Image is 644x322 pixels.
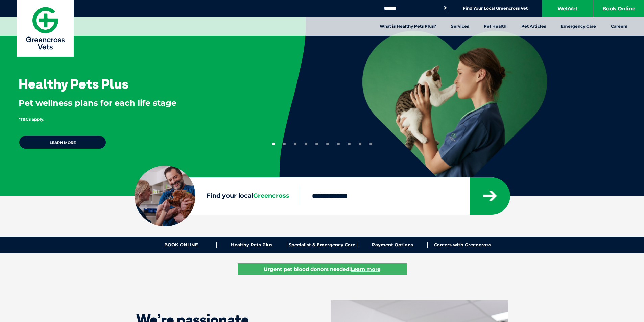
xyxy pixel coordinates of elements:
[514,17,553,36] a: Pet Articles
[463,6,528,11] a: Find Your Local Greencross Vet
[359,143,361,145] button: 9 of 10
[603,17,635,36] a: Careers
[315,143,318,145] button: 5 of 10
[238,263,407,275] a: Urgent pet blood donors needed!Learn more
[19,135,106,149] a: Learn more
[444,17,476,36] a: Services
[294,143,296,145] button: 3 of 10
[553,17,603,36] a: Emergency Care
[372,17,444,36] a: What is Healthy Pets Plus?
[253,192,289,199] span: Greencross
[146,242,217,248] a: BOOK ONLINE
[476,17,514,36] a: Pet Health
[348,143,351,145] button: 8 of 10
[305,143,307,145] button: 4 of 10
[19,117,44,122] span: *T&Cs apply.
[337,143,340,145] button: 7 of 10
[272,143,275,145] button: 1 of 10
[357,242,428,248] a: Payment Options
[217,242,287,248] a: Healthy Pets Plus
[19,97,257,109] p: Pet wellness plans for each life stage
[283,143,286,145] button: 2 of 10
[135,191,300,201] label: Find your local
[19,77,128,91] h3: Healthy Pets Plus
[369,143,372,145] button: 10 of 10
[351,266,380,272] u: Learn more
[428,242,498,248] a: Careers with Greencross
[287,242,357,248] a: Specialist & Emergency Care
[442,5,449,11] button: Search
[326,143,329,145] button: 6 of 10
